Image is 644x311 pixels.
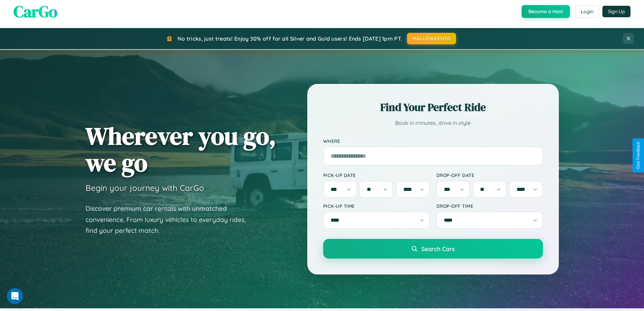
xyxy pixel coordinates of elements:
label: Drop-off Date [436,172,543,178]
span: Search Cars [421,245,455,252]
p: Book in minutes, drive in style [323,118,543,128]
h2: Find Your Perfect Ride [323,100,543,115]
label: Pick-up Date [323,172,430,178]
label: Pick-up Time [323,203,430,209]
button: HALLOWEEN30 [407,33,456,44]
button: Become a Host [522,5,570,18]
iframe: Intercom live chat [7,288,23,304]
label: Drop-off Time [436,203,543,209]
span: CarGo [14,0,57,23]
span: No tricks, just treats! Enjoy 30% off for all Silver and Gold users! Ends [DATE] 1pm PT. [177,35,402,42]
button: Sign Up [602,6,630,17]
div: Give Feedback [636,142,641,169]
h3: Begin your journey with CarGo [86,183,204,193]
button: Search Cars [323,239,543,259]
label: Where [323,138,543,144]
p: Discover premium car rentals with unmatched convenience. From luxury vehicles to everyday rides, ... [86,203,255,236]
h1: Wherever you go, we go [86,123,276,176]
button: Login [575,5,599,18]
